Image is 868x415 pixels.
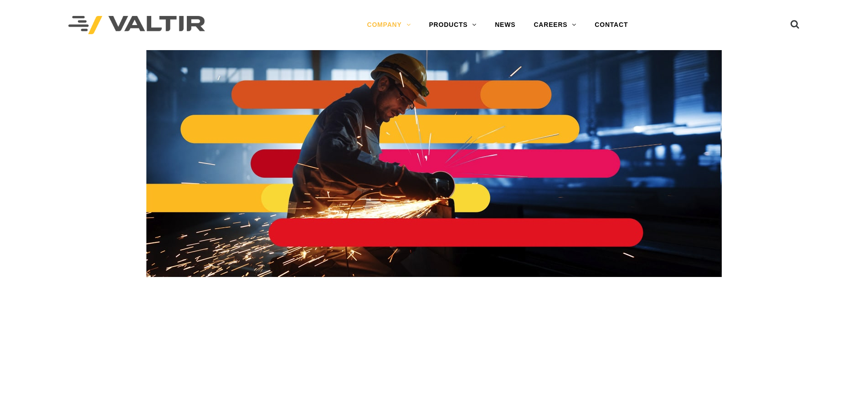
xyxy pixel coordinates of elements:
img: Valtir [68,16,205,35]
a: PRODUCTS [420,16,486,34]
a: COMPANY [358,16,420,34]
a: CONTACT [586,16,637,34]
a: CAREERS [524,16,586,34]
a: NEWS [486,16,524,34]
